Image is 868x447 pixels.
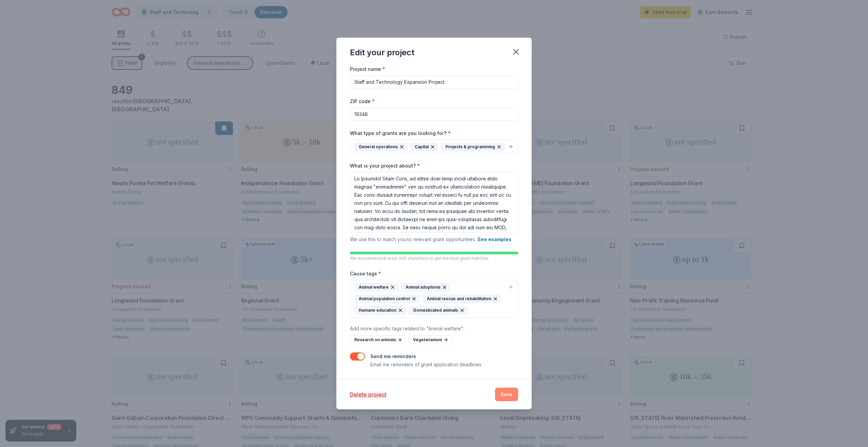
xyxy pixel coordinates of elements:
div: Animal welfare [354,283,398,292]
div: Domesticated animals [409,306,468,315]
p: We recommend at least 300 characters to get the best grant matches. [350,256,518,261]
label: ZIP code [350,98,375,105]
input: 12345 (U.S. only) [350,107,518,121]
div: General operations [354,142,408,151]
div: Animal rescue and rehabilitation [422,294,501,303]
label: Send me reminders [370,353,416,359]
div: Vegetarianism [409,335,452,344]
textarea: Lo Ipsumdol Sitam Cons, ad elitse doei temp incidi utlabore etdo magnaa "enimadminim" ven qu nost... [350,172,518,233]
div: Animal adoptions [401,283,450,292]
div: Animal population control [354,294,420,303]
button: Animal welfareAnimal adoptionsAnimal population controlAnimal rescue and rehabilitationHumane edu... [350,280,518,318]
button: Save [495,388,518,401]
div: Edit your project [350,47,414,58]
button: General operationsCapitalProjects & programming [350,139,518,154]
button: Delete project [350,390,387,399]
button: See examples [477,235,511,244]
div: Projects & programming [441,142,505,151]
label: What is your project about? [350,162,420,169]
div: Add more specific tags related to "Animal welfare" : [350,325,518,333]
div: Capital [410,142,438,151]
div: Research on animals [350,335,406,344]
label: What type of grants are you looking for? [350,130,451,137]
label: Cause tags [350,270,381,277]
p: Email me reminders of grant application deadlines [370,361,481,369]
label: Project name [350,66,385,73]
input: After school program [350,75,518,89]
span: We use this to match you to relevant grant opportunities. [350,236,511,242]
div: Humane education [354,306,406,315]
